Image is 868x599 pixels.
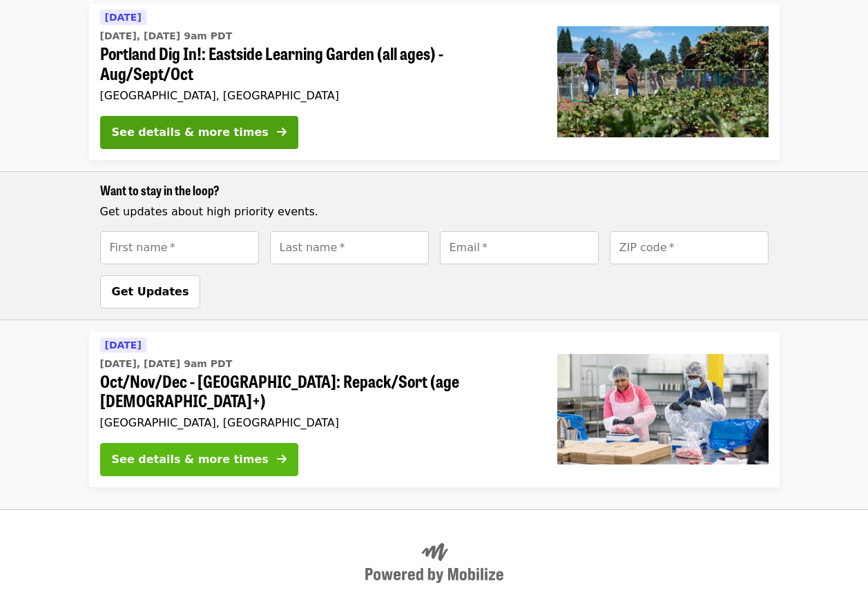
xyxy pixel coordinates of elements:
[277,453,287,466] i: arrow-right icon
[100,357,233,371] time: [DATE], [DATE] 9am PDT
[610,231,769,264] input: [object Object]
[112,285,189,298] span: Get Updates
[277,126,287,139] i: arrow-right icon
[89,3,780,160] a: See details for "Portland Dig In!: Eastside Learning Garden (all ages) - Aug/Sept/Oct"
[100,89,535,102] div: [GEOGRAPHIC_DATA], [GEOGRAPHIC_DATA]
[365,543,503,583] img: Powered by Mobilize
[100,29,233,43] time: [DATE], [DATE] 9am PDT
[100,231,259,264] input: [object Object]
[557,26,769,137] img: Portland Dig In!: Eastside Learning Garden (all ages) - Aug/Sept/Oct organized by Oregon Food Bank
[100,416,535,429] div: [GEOGRAPHIC_DATA], [GEOGRAPHIC_DATA]
[112,124,269,141] div: See details & more times
[100,205,318,218] span: Get updates about high priority events.
[105,340,142,351] span: [DATE]
[557,354,769,464] img: Oct/Nov/Dec - Beaverton: Repack/Sort (age 10+) organized by Oregon Food Bank
[100,116,298,149] button: See details & more times
[89,331,780,488] a: See details for "Oct/Nov/Dec - Beaverton: Repack/Sort (age 10+)"
[100,275,201,308] button: Get Updates
[440,231,599,264] input: [object Object]
[100,371,535,411] span: Oct/Nov/Dec - [GEOGRAPHIC_DATA]: Repack/Sort (age [DEMOGRAPHIC_DATA]+)
[100,181,220,199] span: Want to stay in the loop?
[100,43,535,84] span: Portland Dig In!: Eastside Learning Garden (all ages) - Aug/Sept/Oct
[270,231,429,264] input: [object Object]
[112,451,269,468] div: See details & more times
[105,12,142,23] span: [DATE]
[100,443,298,476] button: See details & more times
